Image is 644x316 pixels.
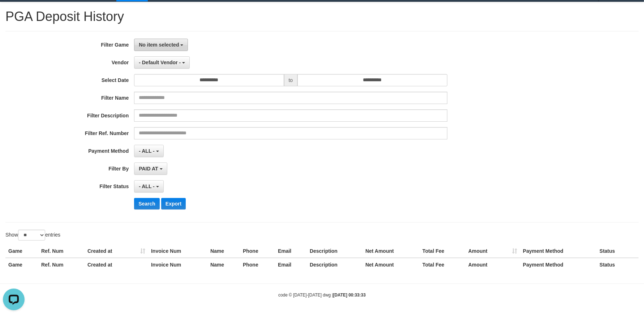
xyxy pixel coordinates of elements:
button: - Default Vendor - [134,56,190,69]
th: Created at [85,258,148,271]
th: Email [275,244,307,258]
button: No item selected [134,39,188,51]
span: to [284,74,298,86]
span: - ALL - [139,148,155,154]
th: Email [275,258,307,271]
button: - ALL - [134,145,163,157]
th: Name [207,258,240,271]
th: Net Amount [362,244,420,258]
th: Description [307,244,362,258]
th: Ref. Num [38,258,85,271]
th: Net Amount [362,258,420,271]
th: Game [5,244,38,258]
button: Search [134,198,160,209]
button: Open LiveChat chat widget [3,3,25,25]
th: Total Fee [420,244,465,258]
span: No item selected [139,42,179,48]
th: Created at [85,244,148,258]
th: Phone [240,258,275,271]
th: Description [307,258,362,271]
button: - ALL - [134,180,163,192]
select: Showentries [18,230,45,241]
h1: PGA Deposit History [5,9,639,24]
th: Payment Method [520,258,597,271]
th: Total Fee [420,258,465,271]
button: PAID AT [134,163,167,175]
strong: [DATE] 00:33:33 [333,293,366,298]
label: Show entries [5,230,60,241]
span: PAID AT [139,166,158,172]
button: Export [161,198,186,209]
th: Status [597,258,639,271]
th: Ref. Num [38,244,85,258]
th: Status [597,244,639,258]
th: Game [5,258,38,271]
th: Payment Method [520,244,597,258]
th: Invoice Num [148,244,207,258]
th: Name [207,244,240,258]
small: code © [DATE]-[DATE] dwg | [278,293,366,298]
th: Amount [465,244,520,258]
th: Invoice Num [148,258,207,271]
span: - ALL - [139,183,155,189]
span: - Default Vendor - [139,60,181,65]
th: Amount [465,258,520,271]
th: Phone [240,244,275,258]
